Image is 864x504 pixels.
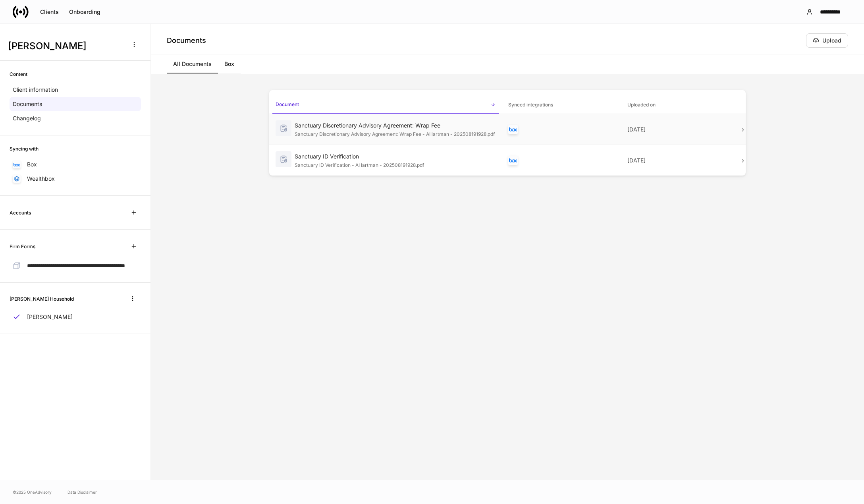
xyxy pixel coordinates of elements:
p: [DATE] [627,156,733,164]
button: Onboarding [64,6,106,18]
img: oYqM9ojoZLfzCHUefNbBcWHcyDPbQKagtYciMC8pFl3iZXy3dU33Uwy+706y+0q2uJ1ghNQf2OIHrSh50tUd9HaB5oMc62p0G... [509,158,517,162]
a: Wealthbox [10,172,141,186]
h6: Content [10,70,27,78]
p: Box [27,160,37,168]
div: Upload [813,37,841,44]
span: © 2025 OneAdvisory [13,489,52,495]
div: Clients [40,9,59,15]
div: Sanctuary ID Verification [295,153,496,160]
h6: Syncing with [10,145,39,153]
span: Uploaded on [624,97,737,113]
button: Clients [35,6,64,18]
div: Sanctuary Discretionary Advisory Agreement: Wrap Fee [295,122,496,129]
h3: [PERSON_NAME] [8,40,123,52]
a: Data Disclaimer [67,489,97,495]
div: Box [508,125,518,134]
div: Sanctuary Discretionary Advisory Agreement: Wrap Fee - AHartman - 202508191928.pdf [295,129,496,137]
img: oYqM9ojoZLfzCHUefNbBcWHcyDPbQKagtYciMC8pFl3iZXy3dU33Uwy+706y+0q2uJ1ghNQf2OIHrSh50tUd9HaB5oMc62p0G... [509,127,517,131]
img: oYqM9ojoZLfzCHUefNbBcWHcyDPbQKagtYciMC8pFl3iZXy3dU33Uwy+706y+0q2uJ1ghNQf2OIHrSh50tUd9HaB5oMc62p0G... [13,163,20,166]
p: Changelog [13,114,41,122]
h6: Uploaded on [627,101,656,108]
button: Upload [806,33,848,48]
p: [PERSON_NAME] [27,313,73,321]
a: [PERSON_NAME] [10,310,141,324]
img: svg%3e [276,120,291,136]
a: Client information [10,83,141,97]
span: Document [272,97,499,114]
div: Box [508,156,518,165]
p: Documents [13,100,42,108]
div: Onboarding [69,9,100,15]
a: Changelog [10,111,141,126]
h6: Document [276,100,299,108]
a: Box [10,157,141,172]
h6: [PERSON_NAME] Household [10,295,74,303]
div: Sanctuary ID Verification - AHartman - 202508191928.pdf [295,160,496,168]
img: svg%3e [276,151,291,167]
span: Synced integrations [505,97,617,113]
p: [DATE] [627,126,733,133]
a: All Documents [167,54,218,73]
h4: Documents [167,36,206,45]
h6: Synced integrations [508,101,553,108]
h6: Accounts [10,209,31,216]
h6: Firm Forms [10,243,35,250]
p: Client information [13,86,58,94]
a: Box [218,54,241,73]
p: Wealthbox [27,175,55,183]
a: Documents [10,97,141,111]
